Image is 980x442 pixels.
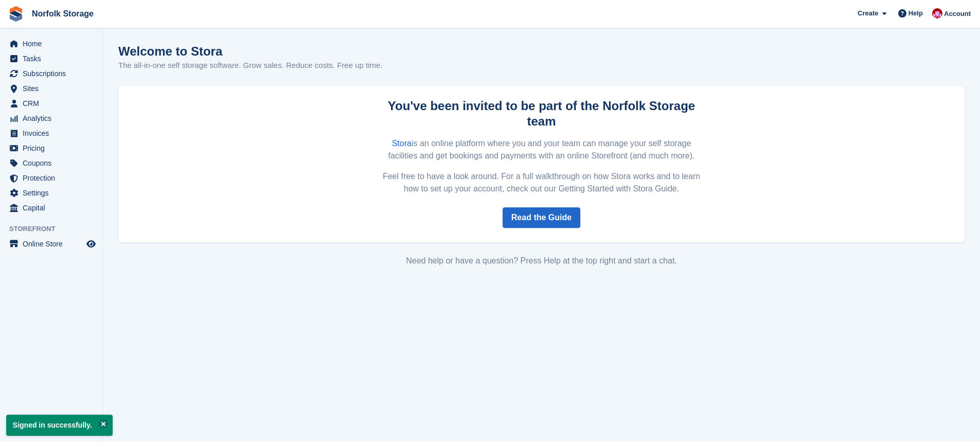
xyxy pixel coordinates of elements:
[5,126,97,140] a: menu
[388,99,695,128] strong: You've been invited to be part of the Norfolk Storage team
[5,37,97,51] a: menu
[5,111,97,126] a: menu
[23,186,84,200] span: Settings
[944,9,971,19] span: Account
[23,66,84,81] span: Subscriptions
[5,51,97,66] a: menu
[392,139,412,148] a: Stora
[23,96,84,111] span: CRM
[5,141,97,155] a: menu
[908,8,923,19] span: Help
[28,5,98,22] a: Norfolk Storage
[5,237,97,251] a: menu
[5,171,97,185] a: menu
[23,171,84,185] span: Protection
[932,8,942,19] img: Sharon McCrory
[23,37,84,51] span: Home
[23,141,84,155] span: Pricing
[23,201,84,215] span: Capital
[5,186,97,200] a: menu
[5,81,97,96] a: menu
[23,51,84,66] span: Tasks
[9,224,102,234] span: Storefront
[23,156,84,170] span: Coupons
[118,60,383,72] p: The all-in-one self storage software. Grow sales. Reduce costs. Free up time.
[379,170,704,195] p: Feel free to have a look around. For a full walkthrough on how Stora works and to learn how to se...
[85,238,97,250] a: Preview store
[503,207,580,228] a: Read the Guide
[5,156,97,170] a: menu
[5,201,97,215] a: menu
[5,96,97,111] a: menu
[23,111,84,126] span: Analytics
[118,255,965,267] div: Need help or have a question? Press Help at the top right and start a chat.
[5,66,97,81] a: menu
[8,6,24,22] img: stora-icon-8386f47178a22dfd0bd8f6a31ec36ba5ce8667c1dd55bd0f319d3a0aa187defe.svg
[118,44,383,58] h1: Welcome to Stora
[379,137,704,162] p: is an online platform where you and your team can manage your self storage facilities and get boo...
[23,81,84,96] span: Sites
[23,237,84,251] span: Online Store
[6,415,113,436] p: Signed in successfully.
[858,8,878,19] span: Create
[23,126,84,140] span: Invoices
